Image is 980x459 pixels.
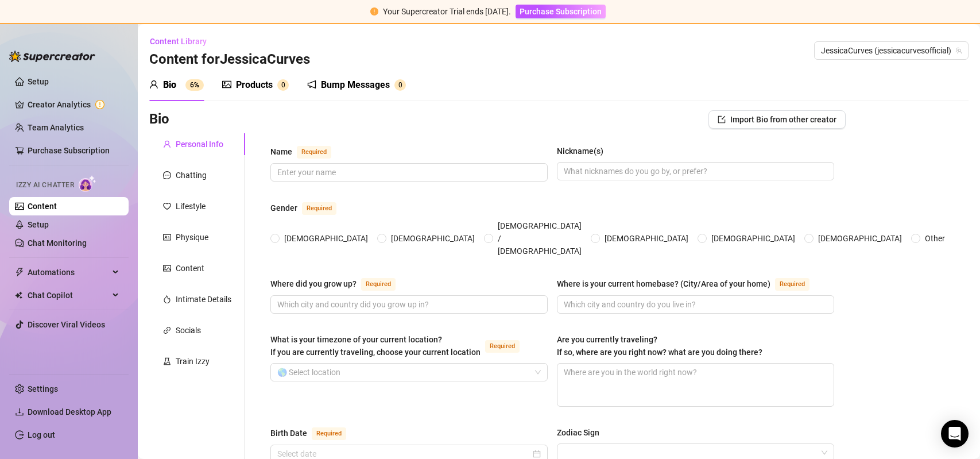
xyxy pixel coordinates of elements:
img: Chat Copilot [15,291,22,299]
label: Nickname(s) [557,145,611,157]
button: Purchase Subscription [516,5,606,18]
span: [DEMOGRAPHIC_DATA] [386,232,479,245]
div: Chatting [176,169,207,182]
label: Where is your current homebase? (City/Area of your home) [557,277,822,291]
span: idcard [163,233,171,241]
span: experiment [163,357,171,365]
img: AI Chatter [79,175,96,192]
span: JessicaCurves (jessicacurvesofficial) [821,42,962,59]
sup: 0 [277,79,289,91]
label: Birth Date [270,426,359,440]
span: Other [920,232,950,245]
span: [DEMOGRAPHIC_DATA] [280,232,373,245]
span: Required [775,278,809,291]
div: Content [176,262,204,275]
div: Zodiac Sign [557,426,599,439]
span: Are you currently traveling? If so, where are you right now? what are you doing there? [557,335,762,357]
span: user [149,80,158,89]
span: [DEMOGRAPHIC_DATA] [707,232,800,245]
span: Required [361,278,396,291]
span: user [163,140,171,148]
a: Setup [28,77,49,86]
div: Intimate Details [176,293,231,306]
span: link [163,326,171,334]
img: logo-BBDzfeDw.svg [9,51,95,62]
span: Chat Copilot [28,286,109,304]
label: Name [270,145,344,159]
div: Personal Info [176,138,223,151]
a: Purchase Subscription [28,146,110,155]
a: Log out [28,430,55,439]
div: Birth Date [270,427,307,439]
span: picture [163,264,171,272]
span: Automations [28,263,109,281]
span: What is your timezone of your current location? If you are currently traveling, choose your curre... [270,335,481,357]
span: picture [222,80,231,89]
div: Socials [176,324,201,337]
sup: 6% [185,79,204,91]
div: Train Izzy [176,355,210,368]
div: Physique [176,231,208,244]
span: exclamation-circle [370,7,378,16]
a: Purchase Subscription [516,7,606,16]
span: import [718,115,726,124]
span: team [955,47,962,54]
div: Bump Messages [321,78,390,92]
span: Content Library [150,37,207,46]
div: Name [270,145,292,158]
span: notification [307,80,316,89]
h3: Bio [149,110,169,129]
input: Where is your current homebase? (City/Area of your home) [564,298,825,311]
a: Settings [28,384,58,394]
a: Discover Viral Videos [28,320,105,329]
div: Gender [270,202,297,214]
span: Required [302,202,336,215]
button: Content Library [149,32,216,51]
div: Bio [163,78,176,92]
label: Zodiac Sign [557,426,607,439]
span: thunderbolt [15,268,24,277]
label: Gender [270,201,349,215]
span: Required [312,427,346,440]
span: Your Supercreator Trial ends [DATE]. [383,7,511,16]
span: message [163,171,171,179]
span: download [15,407,24,416]
span: [DEMOGRAPHIC_DATA] / [DEMOGRAPHIC_DATA] [493,219,586,257]
div: Open Intercom Messenger [941,420,969,448]
span: Download Desktop App [28,407,111,416]
span: fire [163,295,171,303]
div: Where is your current homebase? (City/Area of your home) [557,277,770,290]
input: Name [277,166,539,179]
input: Where did you grow up? [277,298,539,311]
label: Where did you grow up? [270,277,408,291]
span: Required [485,340,520,353]
span: Purchase Subscription [520,7,602,16]
button: Import Bio from other creator [708,110,846,129]
span: heart [163,202,171,210]
sup: 0 [394,79,406,91]
div: Where did you grow up? [270,277,357,290]
input: Nickname(s) [564,165,825,178]
span: Required [297,146,331,159]
a: Team Analytics [28,123,84,132]
span: [DEMOGRAPHIC_DATA] [600,232,693,245]
a: Content [28,202,57,211]
a: Setup [28,220,49,229]
span: Izzy AI Chatter [16,180,74,191]
div: Lifestyle [176,200,206,213]
a: Creator Analytics exclamation-circle [28,95,119,114]
span: [DEMOGRAPHIC_DATA] [814,232,907,245]
span: Import Bio from other creator [730,115,836,124]
h3: Content for JessicaCurves [149,51,310,69]
div: Products [236,78,273,92]
a: Chat Monitoring [28,238,87,248]
div: Nickname(s) [557,145,603,157]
